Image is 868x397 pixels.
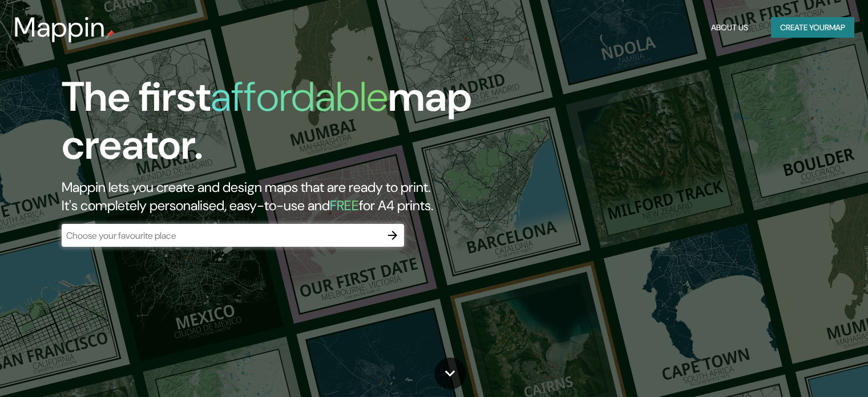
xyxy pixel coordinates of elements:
h5: FREE [330,197,359,214]
img: mappin-pin [106,30,115,39]
h2: Mappin lets you create and design maps that are ready to print. It's completely personalised, eas... [62,178,496,215]
h1: The first map creator. [62,73,496,178]
h1: affordable [211,70,388,123]
button: Create yourmap [771,17,854,38]
h3: Mappin [14,11,106,43]
button: About Us [706,17,753,38]
input: Choose your favourite place [62,229,381,242]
